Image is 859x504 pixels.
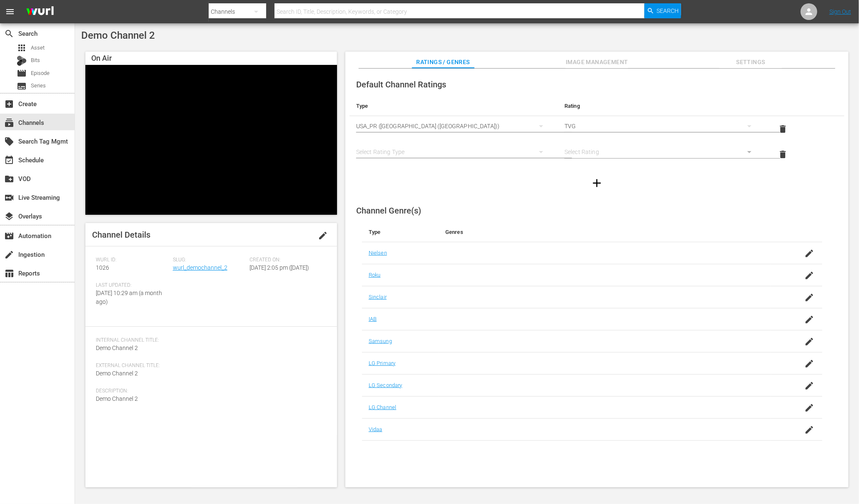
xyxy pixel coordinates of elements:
span: Overlays [4,211,14,221]
a: LG Primary [369,360,395,366]
button: Search [644,3,681,18]
a: Nielsen [369,250,387,256]
div: TVG [564,114,759,138]
span: On Air [91,54,112,62]
span: Channel Genre(s) [356,206,421,216]
span: Demo Channel 2 [81,30,155,41]
button: delete [773,144,793,164]
a: LG Channel [369,404,396,410]
span: Schedule [4,155,14,165]
span: Demo Channel 2 [96,370,138,377]
span: Channel Details [92,230,150,240]
span: delete [778,124,788,134]
span: Slug: [173,257,246,263]
span: Ratings / Genres [412,57,474,67]
a: Roku [369,272,381,278]
a: Vidaa [369,426,382,432]
div: Video Player [85,65,337,215]
span: Description: [96,388,322,395]
span: Bits [31,56,40,65]
span: Search [4,29,14,39]
a: IAB [369,316,377,322]
span: menu [5,7,15,17]
span: Search [657,3,679,18]
span: Default Channel Ratings [356,79,446,89]
img: ans4CAIJ8jUAAAAAAAAAAAAAAAAAAAAAAAAgQb4GAAAAAAAAAAAAAAAAAAAAAAAAJMjXAAAAAAAAAAAAAAAAAAAAAAAAgAT5G... [20,2,60,22]
span: Automation [4,231,14,241]
button: edit [313,226,333,246]
span: Internal Channel Title: [96,337,322,344]
span: External Channel Title: [96,362,322,369]
span: Ingestion [4,250,14,260]
span: Episode [17,68,27,78]
span: Series [31,82,46,90]
span: Demo Channel 2 [96,395,138,402]
span: Asset [31,44,45,52]
span: Search Tag Mgmt [4,137,14,146]
span: Asset [17,43,27,53]
a: Samsung [369,338,392,344]
span: VOD [4,174,14,184]
span: Channels [4,118,14,128]
div: Bits [17,56,27,66]
span: Episode [31,69,50,77]
th: Genres [439,222,771,242]
span: delete [778,149,788,159]
span: 1026 [96,264,109,271]
div: USA_PR ([GEOGRAPHIC_DATA] ([GEOGRAPHIC_DATA])) [356,114,551,138]
th: Type [350,96,558,116]
button: delete [773,119,793,139]
span: Last Updated: [96,282,169,289]
a: Sinclair [369,294,387,300]
span: Wurl ID: [96,257,169,263]
span: [DATE] 10:29 am (a month ago) [96,290,162,305]
a: Sign Out [829,8,851,15]
span: Reports [4,268,14,278]
span: Demo Channel 2 [96,345,138,351]
table: simple table [350,96,844,167]
th: Type [362,222,439,242]
th: Rating [558,96,766,116]
a: wurl_demochannel_2 [173,264,227,271]
span: Create [4,99,14,109]
span: Series [17,81,27,91]
span: Image Management [566,57,628,67]
span: [DATE] 2:05 pm ([DATE]) [250,264,309,271]
span: Settings [719,57,782,67]
a: LG Secondary [369,382,402,388]
span: Created On: [250,257,322,263]
span: edit [318,231,328,241]
span: Live Streaming [4,193,14,203]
